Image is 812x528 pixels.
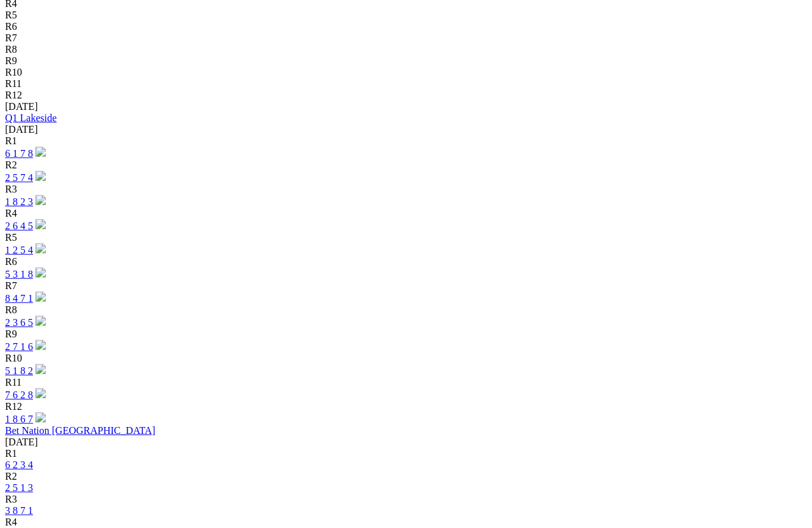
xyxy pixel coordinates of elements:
[5,245,33,255] a: 1 2 5 4
[36,147,46,157] img: play-circle.svg
[5,517,807,528] div: R4
[5,494,807,505] div: R3
[5,159,807,171] div: R2
[5,353,807,364] div: R10
[36,340,46,350] img: play-circle.svg
[5,459,33,470] a: 6 2 3 4
[5,401,807,412] div: R12
[5,10,807,21] div: R5
[36,171,46,181] img: play-circle.svg
[5,365,33,376] a: 5 1 8 2
[5,196,33,207] a: 1 8 2 3
[5,55,807,67] div: R9
[5,44,807,55] div: R8
[36,267,46,278] img: play-circle.svg
[5,414,33,424] a: 1 8 6 7
[36,292,46,302] img: play-circle.svg
[36,364,46,374] img: play-circle.svg
[5,112,56,123] a: Q1 Lakeside
[5,32,807,44] div: R7
[36,243,46,254] img: play-circle.svg
[36,412,46,423] img: play-circle.svg
[36,219,46,229] img: play-circle.svg
[5,389,33,400] a: 7 6 2 8
[5,148,33,159] a: 6 1 7 8
[5,482,33,493] a: 2 5 1 3
[5,317,33,328] a: 2 3 6 5
[5,124,807,135] div: [DATE]
[5,341,33,352] a: 2 7 1 6
[36,388,46,398] img: play-circle.svg
[36,316,46,326] img: play-circle.svg
[5,304,807,316] div: R8
[5,425,155,436] a: Bet Nation [GEOGRAPHIC_DATA]
[5,256,807,267] div: R6
[5,377,807,388] div: R11
[5,437,807,448] div: [DATE]
[5,172,33,183] a: 2 5 7 4
[5,101,807,112] div: [DATE]
[5,135,807,147] div: R1
[5,208,807,219] div: R4
[5,67,807,78] div: R10
[5,471,807,482] div: R2
[36,195,46,205] img: play-circle.svg
[5,184,807,195] div: R3
[5,280,807,292] div: R7
[5,21,807,32] div: R6
[5,90,807,101] div: R12
[5,328,807,340] div: R9
[5,232,807,243] div: R5
[5,220,33,231] a: 2 6 4 5
[5,78,807,90] div: R11
[5,448,807,459] div: R1
[5,505,33,516] a: 3 8 7 1
[5,269,33,280] a: 5 3 1 8
[5,293,33,304] a: 8 4 7 1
